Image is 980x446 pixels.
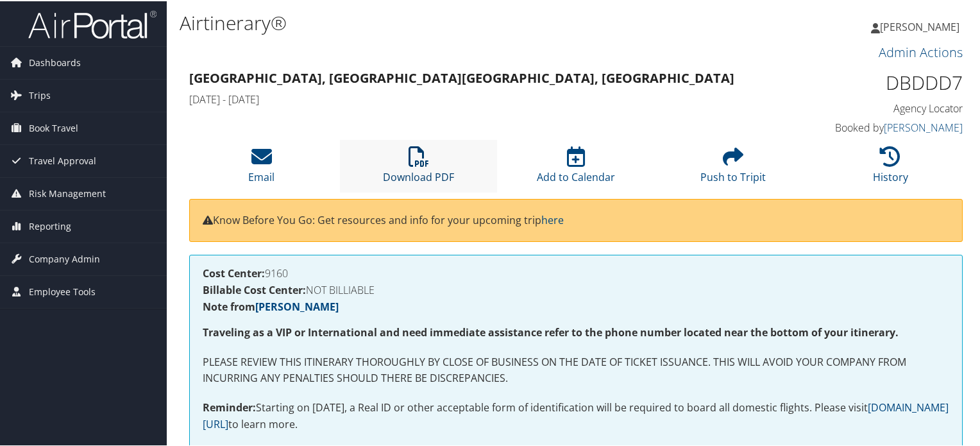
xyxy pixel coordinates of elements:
[873,152,908,183] a: History
[784,68,963,95] h1: DBDDD7
[537,152,615,183] a: Add to Calendar
[203,399,256,413] strong: Reminder:
[541,212,564,226] a: here
[203,284,949,294] h4: NOT BILLIABLE
[29,46,81,78] span: Dashboards
[880,19,959,33] span: [PERSON_NAME]
[203,353,949,386] p: PLEASE REVIEW THIS ITINERARY THOROUGHLY BY CLOSE OF BUSINESS ON THE DATE OF TICKET ISSUANCE. THIS...
[189,91,765,105] h4: [DATE] - [DATE]
[203,399,949,430] a: [DOMAIN_NAME][URL]
[383,152,454,183] a: Download PDF
[29,144,96,176] span: Travel Approval
[879,42,963,60] a: Admin Actions
[203,211,949,228] p: Know Before You Go: Get resources and info for your upcoming trip
[29,111,78,143] span: Book Travel
[871,6,972,45] a: [PERSON_NAME]
[28,8,156,39] img: airportal-logo.png
[203,282,306,296] strong: Billable Cost Center:
[189,68,734,85] strong: [GEOGRAPHIC_DATA], [GEOGRAPHIC_DATA] [GEOGRAPHIC_DATA], [GEOGRAPHIC_DATA]
[29,209,71,241] span: Reporting
[784,100,963,114] h4: Agency Locator
[29,176,106,209] span: Risk Management
[203,399,949,431] p: Starting on [DATE], a Real ID or other acceptable form of identification will be required to boar...
[884,119,963,133] a: [PERSON_NAME]
[29,78,51,110] span: Trips
[248,152,275,183] a: Email
[29,242,100,274] span: Company Admin
[255,298,339,313] a: [PERSON_NAME]
[203,298,339,313] strong: Note from
[700,152,766,183] a: Push to Tripit
[180,8,708,35] h1: Airtinerary®
[784,119,963,133] h4: Booked by
[203,324,899,338] strong: Traveling as a VIP or International and need immediate assistance refer to the phone number locat...
[29,275,96,307] span: Employee Tools
[203,267,949,277] h4: 9160
[203,265,265,279] strong: Cost Center:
